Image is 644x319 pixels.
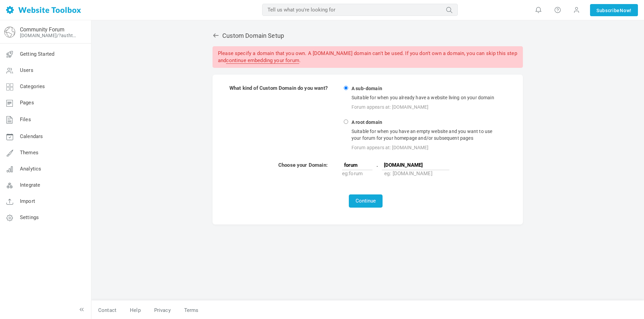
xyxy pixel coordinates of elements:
[147,304,177,316] a: Privacy
[351,119,383,126] strong: A root domain
[20,26,64,33] a: Community Forum
[229,84,341,152] td: What kind of Custom Domain do you want?
[213,46,523,68] div: Please specify a domain that you own. A [DOMAIN_NAME] domain can't be used. If you don't own a do...
[20,33,79,38] a: [DOMAIN_NAME]/?authtoken=271043bf34198f5e30b63afdd7d3871e&rememberMe=1
[349,194,383,208] button: Continue
[351,92,502,103] div: Suitable for when you already have a website living on your domain
[20,214,39,220] span: Settings
[91,304,123,316] a: Contact
[20,198,35,204] span: Import
[351,143,502,152] div: Forum appears at: [DOMAIN_NAME]
[384,170,432,177] span: eg: [DOMAIN_NAME]
[262,4,458,16] input: Tell us what you're looking for
[20,182,40,188] span: Integrate
[20,133,43,139] span: Calendars
[20,83,45,89] span: Categories
[20,100,34,106] span: Pages
[177,304,199,316] a: Terms
[351,126,502,143] div: Suitable for when you have an empty website and you want to use your forum for your homepage and/...
[20,51,54,57] span: Getting Started
[229,161,341,178] td: Choose your Domain:
[351,103,502,111] div: Forum appears at: [DOMAIN_NAME]
[226,57,299,64] a: continue embedding your forum
[620,7,632,14] span: Now!
[351,86,383,92] strong: A sub-domain
[349,170,363,177] span: forum
[20,116,31,123] span: Files
[374,162,381,169] span: .
[20,166,41,172] span: Analytics
[213,32,523,39] h2: Custom Domain Setup
[4,27,15,37] img: globe-icon.png
[590,4,638,16] a: SubscribeNow!
[20,150,38,156] span: Themes
[20,67,33,73] span: Users
[123,304,147,316] a: Help
[342,170,363,177] span: eg:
